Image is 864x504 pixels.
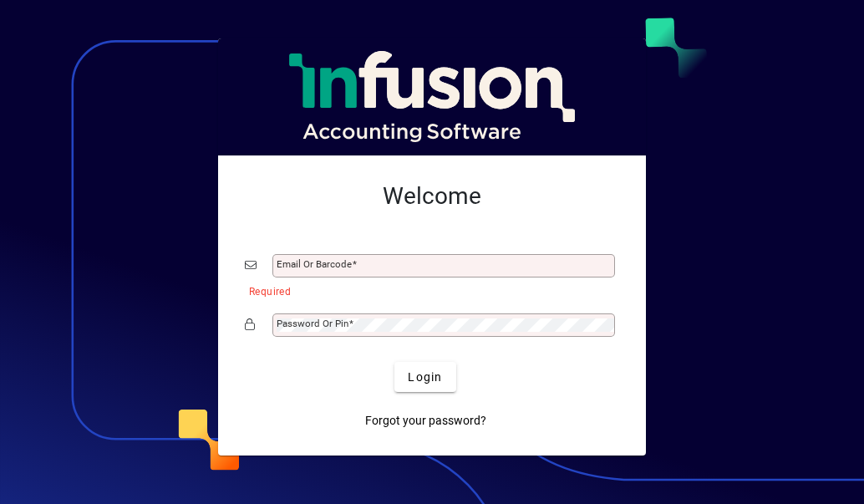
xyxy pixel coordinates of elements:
[358,405,493,435] a: Forgot your password?
[365,412,486,430] span: Forgot your password?
[249,282,606,299] mat-error: Required
[277,258,352,270] mat-label: Email or Barcode
[277,318,348,329] mat-label: Password or Pin
[245,182,619,211] h2: Welcome
[394,362,455,392] button: Login
[408,369,442,386] span: Login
